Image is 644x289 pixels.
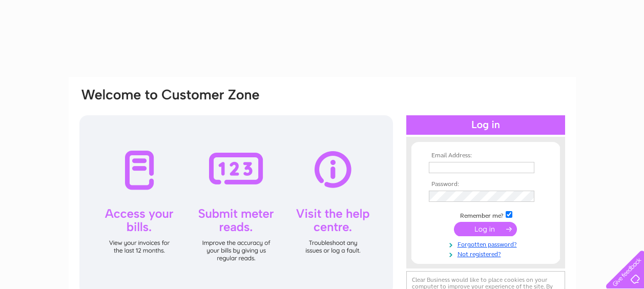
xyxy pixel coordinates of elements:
[426,210,545,220] td: Remember me?
[429,249,545,258] a: Not registered?
[429,239,545,249] a: Forgotten password?
[426,152,545,159] th: Email Address:
[454,222,517,236] input: Submit
[426,181,545,188] th: Password:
